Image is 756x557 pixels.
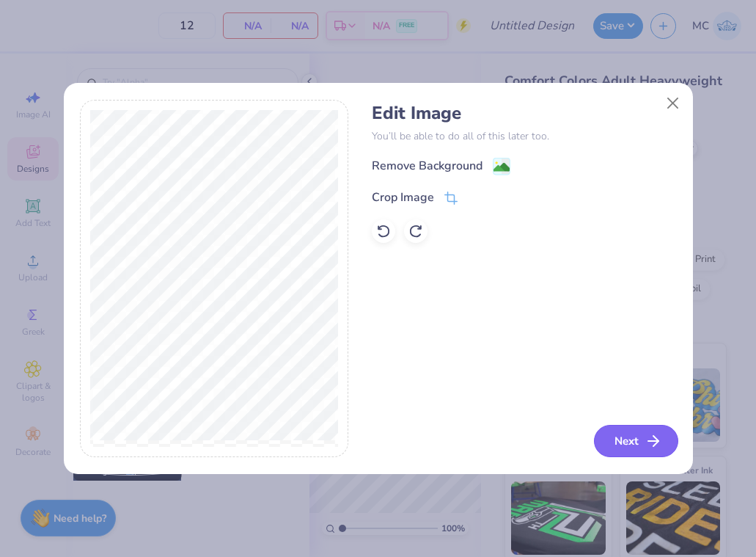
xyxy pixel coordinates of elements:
div: Remove Background [372,157,482,175]
p: You’ll be able to do all of this later too. [372,128,676,144]
div: Crop Image [372,189,434,206]
button: Next [594,425,678,457]
h4: Edit Image [372,103,676,124]
button: Close [658,90,686,117]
